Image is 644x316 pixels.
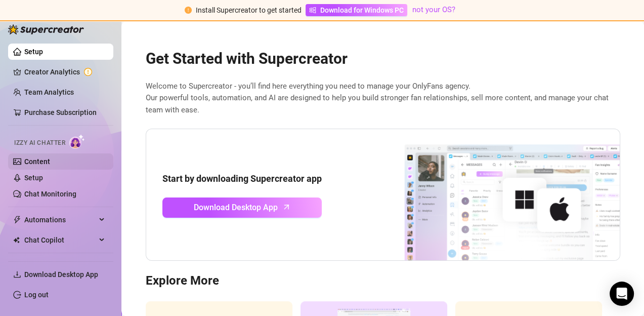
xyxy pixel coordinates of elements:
[24,232,96,248] span: Chat Copilot
[13,236,20,244] img: Chat Copilot
[24,212,96,228] span: Automations
[69,134,85,149] img: AI Chatter
[24,88,74,96] a: Team Analytics
[309,7,316,14] span: windows
[146,81,620,116] span: Welcome to Supercreator - you’ll find here everything you need to manage your OnlyFans agency. Ou...
[24,270,98,279] span: Download Desktop App
[13,270,21,279] span: download
[281,201,292,213] span: arrow-up
[306,4,407,16] a: Download for Windows PC
[8,24,84,34] img: logo-BBDzfeDw.svg
[162,197,322,218] a: Download Desktop Apparrow-up
[146,49,620,68] h2: Get Started with Supercreator
[320,5,404,16] span: Download for Windows PC
[367,129,620,261] img: download app
[24,291,49,299] a: Log out
[24,174,43,182] a: Setup
[162,173,322,184] strong: Start by downloading Supercreator app
[14,138,65,148] span: Izzy AI Chatter
[194,201,278,214] span: Download Desktop App
[610,282,634,306] div: Open Intercom Messenger
[185,7,192,14] span: exclamation-circle
[196,6,302,14] span: Install Supercreator to get started
[13,216,21,224] span: thunderbolt
[24,190,76,198] a: Chat Monitoring
[146,273,620,289] h3: Explore More
[24,64,105,80] a: Creator Analytics exclamation-circle
[24,157,50,166] a: Content
[412,5,455,14] a: not your OS?
[24,104,105,121] a: Purchase Subscription
[24,48,43,56] a: Setup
